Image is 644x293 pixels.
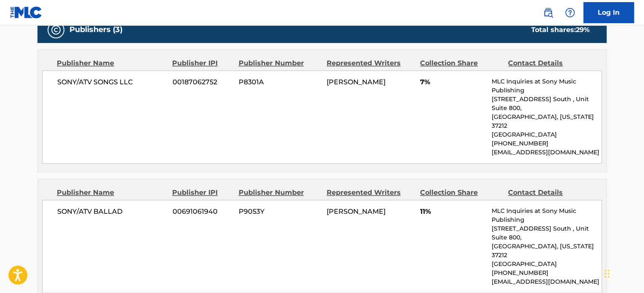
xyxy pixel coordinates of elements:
div: Drag [604,261,609,286]
div: Publisher Number [238,188,320,198]
div: Represented Writers [327,188,414,198]
p: [GEOGRAPHIC_DATA], [US_STATE] 37212 [492,242,601,260]
div: Represented Writers [327,58,414,68]
span: [PERSON_NAME] [327,207,386,215]
span: SONY/ATV BALLAD [57,207,166,217]
span: 00187062752 [173,77,232,87]
h5: Publishers (3) [69,25,122,35]
p: MLC Inquiries at Sony Music Publishing [492,77,601,95]
p: [EMAIL_ADDRESS][DOMAIN_NAME] [492,277,601,286]
iframe: Chat Widget [602,253,644,293]
p: [GEOGRAPHIC_DATA] [492,130,601,139]
a: Log In [583,2,634,23]
p: [PHONE_NUMBER] [492,139,601,148]
p: [PHONE_NUMBER] [492,269,601,277]
div: Contact Details [508,188,590,198]
div: Collection Share [420,188,502,198]
div: Help [562,4,578,21]
span: 00691061940 [173,207,232,217]
div: Publisher Name [57,188,166,198]
span: 7% [420,77,485,87]
span: P9053Y [239,207,320,217]
img: help [565,8,575,18]
img: Publishers [51,25,61,35]
p: [STREET_ADDRESS] South , Unit Suite 800, [492,224,601,242]
span: [PERSON_NAME] [327,78,386,86]
span: 29 % [576,26,590,34]
div: Publisher IPI [172,58,232,68]
p: [STREET_ADDRESS] South , Unit Suite 800, [492,95,601,113]
div: Publisher Name [57,58,166,68]
img: search [543,8,553,18]
div: Publisher IPI [172,188,232,198]
span: SONY/ATV SONGS LLC [57,77,166,87]
div: Contact Details [508,58,590,68]
a: Public Search [540,4,556,21]
span: P8301A [239,77,320,87]
p: [GEOGRAPHIC_DATA] [492,260,601,269]
p: [EMAIL_ADDRESS][DOMAIN_NAME] [492,148,601,157]
img: MLC Logo [10,6,43,19]
div: Publisher Number [238,58,320,68]
p: MLC Inquiries at Sony Music Publishing [492,207,601,224]
span: 11% [420,207,485,217]
div: Collection Share [420,58,502,68]
div: Total shares: [531,25,590,35]
p: [GEOGRAPHIC_DATA], [US_STATE] 37212 [492,113,601,130]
